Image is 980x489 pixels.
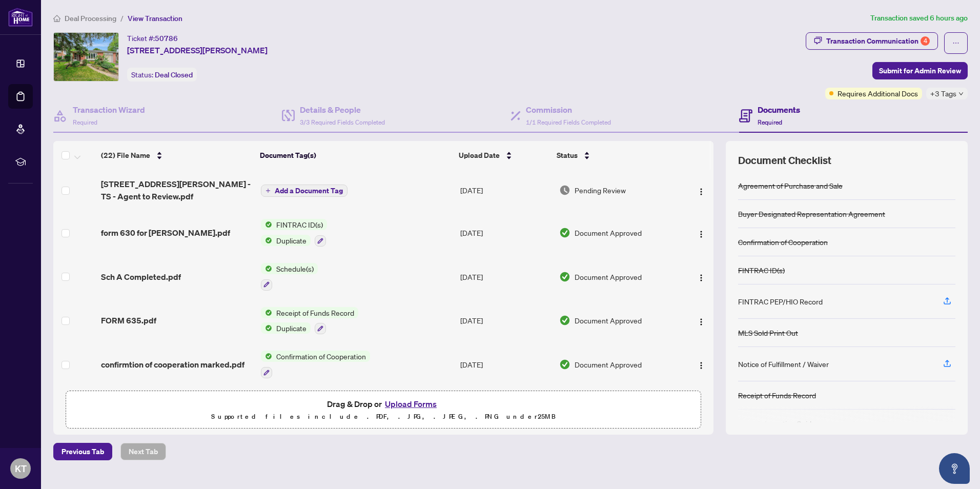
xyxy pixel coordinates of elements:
button: Logo [693,356,709,373]
span: Deal Closed [155,70,193,79]
button: Open asap [939,453,970,484]
img: Status Icon [261,307,272,318]
span: Receipt of Funds Record [272,307,358,318]
td: [DATE] [456,211,555,255]
td: [DATE] [456,255,555,299]
img: Status Icon [261,235,272,246]
img: IMG-X12210053_1.jpg [54,33,118,81]
span: Drag & Drop orUpload FormsSupported files include .PDF, .JPG, .JPEG, .PNG under25MB [66,391,701,429]
img: Document Status [559,227,570,238]
img: Logo [697,274,705,282]
img: Status Icon [261,322,272,334]
div: Buyer Designated Representation Agreement [738,208,885,219]
span: Duplicate [272,235,311,246]
span: Drag & Drop or [327,397,440,411]
img: Document Status [559,271,570,282]
button: Transaction Communication4 [806,32,938,50]
span: Schedule(s) [272,263,318,274]
span: (22) File Name [101,150,150,161]
span: Confirmation of Cooperation [272,351,370,362]
div: FINTRAC ID(s) [738,264,785,276]
div: Status: [127,68,197,81]
button: Logo [693,225,709,241]
div: Ticket #: [127,32,178,44]
button: Status IconConfirmation of Cooperation [261,351,370,378]
span: Required [73,118,97,126]
td: [DATE] [456,342,555,386]
div: FINTRAC PEP/HIO Record [738,296,823,307]
img: Document Status [559,359,570,370]
span: Document Approved [575,315,642,326]
span: Previous Tab [62,443,104,460]
td: [DATE] [456,299,555,343]
img: Logo [697,361,705,370]
button: Logo [693,312,709,329]
div: 4 [921,36,930,46]
div: Transaction Communication [826,33,930,49]
span: FORM 635.pdf [101,314,156,327]
img: Status Icon [261,219,272,230]
th: Status [553,141,676,170]
button: Status IconSchedule(s) [261,263,318,291]
span: form 630 for [PERSON_NAME].pdf [101,227,230,239]
h4: Transaction Wizard [73,104,145,116]
span: Status [557,150,578,161]
span: Requires Additional Docs [838,88,918,99]
span: [STREET_ADDRESS][PERSON_NAME] [127,44,268,56]
span: View Transaction [128,14,182,23]
img: Document Status [559,315,570,326]
span: Upload Date [459,150,500,161]
th: Document Tag(s) [256,141,455,170]
img: Logo [697,230,705,238]
img: Status Icon [261,351,272,362]
span: confirmtion of cooperation marked.pdf [101,358,244,371]
span: Document Approved [575,227,642,238]
div: Agreement of Purchase and Sale [738,180,843,191]
article: Transaction saved 6 hours ago [870,12,968,24]
span: [STREET_ADDRESS][PERSON_NAME] - TS - Agent to Review.pdf [101,178,253,202]
img: logo [8,8,33,27]
button: Add a Document Tag [261,185,348,197]
div: MLS Sold Print Out [738,327,798,338]
p: Supported files include .PDF, .JPG, .JPEG, .PNG under 25 MB [72,411,695,423]
span: FINTRAC ID(s) [272,219,327,230]
span: Document Approved [575,271,642,282]
button: Logo [693,182,709,198]
img: Logo [697,318,705,326]
span: Deal Processing [65,14,116,23]
th: (22) File Name [97,141,256,170]
button: Submit for Admin Review [872,62,968,79]
button: Status IconReceipt of Funds RecordStatus IconDuplicate [261,307,358,335]
img: Status Icon [261,263,272,274]
div: Notice of Fulfillment / Waiver [738,358,829,370]
span: Duplicate [272,322,311,334]
th: Upload Date [455,141,553,170]
span: plus [266,188,271,193]
img: Document Status [559,185,570,196]
td: [DATE] [456,170,555,211]
button: Logo [693,269,709,285]
span: ellipsis [952,39,959,47]
button: Status IconFINTRAC ID(s)Status IconDuplicate [261,219,327,247]
div: Receipt of Funds Record [738,390,816,401]
span: Pending Review [575,185,626,196]
span: Required [758,118,782,126]
span: 1/1 Required Fields Completed [526,118,611,126]
span: Submit for Admin Review [879,63,961,79]
span: KT [15,461,27,476]
span: home [53,15,60,22]
span: Add a Document Tag [275,187,343,194]
span: 50786 [155,34,178,43]
img: Logo [697,188,705,196]
span: Document Checklist [738,153,831,168]
div: Confirmation of Cooperation [738,236,828,248]
button: Next Tab [120,443,166,460]
button: Upload Forms [382,397,440,411]
span: Sch A Completed.pdf [101,271,181,283]
button: Previous Tab [53,443,112,460]
span: 3/3 Required Fields Completed [300,118,385,126]
li: / [120,12,124,24]
h4: Commission [526,104,611,116]
span: down [958,91,964,96]
span: Document Approved [575,359,642,370]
